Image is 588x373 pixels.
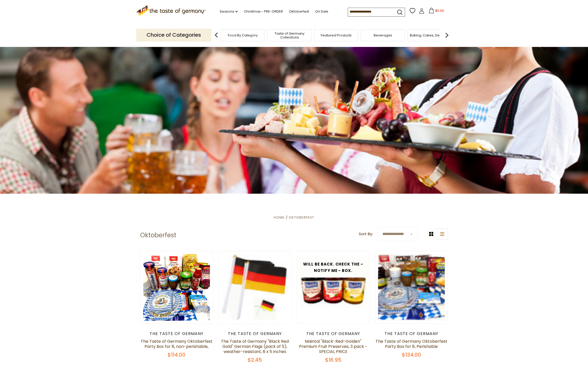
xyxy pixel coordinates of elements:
a: Seasons [220,9,238,14]
a: Baking, Cakes, Desserts [410,33,450,37]
a: Beverages [374,33,392,37]
div: The Taste of Germany [140,331,213,336]
span: $16.95 [325,356,341,364]
img: The Taste of Germany "Black Red Gold" German Flags (pack of 5), weather-resistant, 8 x 5 inches [219,251,291,324]
a: The Taste of Germany "Black Red Gold" German Flags (pack of 5), weather-resistant, 8 x 5 inches [221,338,289,355]
a: Taste of Germany Collections [269,32,310,39]
a: Maintal "Black-Red-Golden" Premium Fruit Preserves, 3 pack - SPECIAL PRICE [299,338,367,355]
a: Oktoberfest [289,215,314,220]
span: $2.45 [248,356,262,364]
img: Maintal "Black-Red-Golden" Premium Fruit Preserves, 3 pack - SPECIAL PRICE [297,251,370,324]
button: $0.00 [426,8,447,15]
span: $0.00 [435,8,444,13]
a: Food By Category [228,33,258,37]
a: Featured Products [321,33,352,37]
div: The Taste of Germany [218,331,292,336]
a: Home [274,215,285,220]
img: previous arrow [211,30,221,40]
h1: Oktoberfest [140,231,176,239]
a: Christmas - PRE-ORDER [244,9,283,14]
div: The Taste of Germany [375,331,448,336]
span: $114.00 [168,351,186,358]
a: The Taste of Germany Oktoberfest Party Box for 8, Perishable [375,338,447,349]
img: next arrow [442,30,452,40]
img: The Taste of Germany Oktoberfest Party Box for 8, Perishable [375,251,448,324]
span: $134.00 [402,351,421,358]
a: The Taste of Germany Oktoberfest Party Box for 8, non-perishable, [141,338,213,349]
a: Oktoberfest [289,9,309,14]
p: Choice of Categories [136,29,211,41]
div: The Taste of Germany [297,331,370,336]
img: The Taste of Germany Oktoberfest Party Box for 8, non-perishable, [140,251,213,324]
label: Sort By: [359,231,373,237]
a: On Sale [315,9,328,14]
